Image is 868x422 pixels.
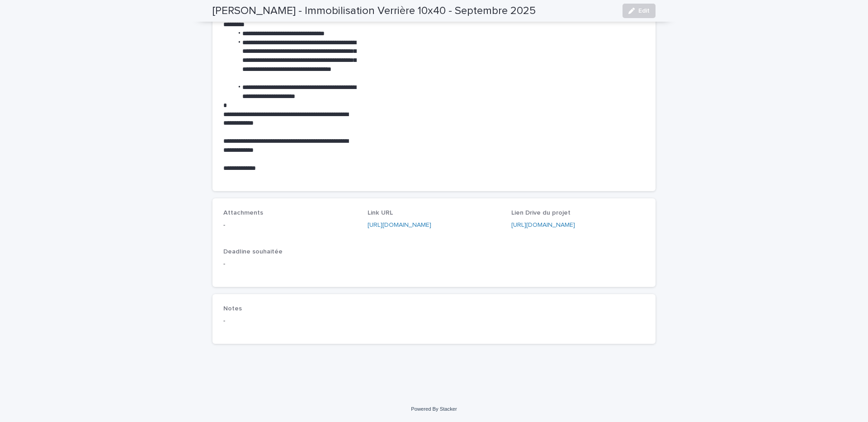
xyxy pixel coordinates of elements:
[223,316,645,326] p: -
[511,210,571,216] span: Lien Drive du projet
[212,5,536,18] h2: [PERSON_NAME] - Immobilisation Verrière 10x40 - Septembre 2025
[223,249,283,255] span: Deadline souhaitée
[223,305,242,312] span: Notes
[223,210,263,216] span: Attachments
[623,4,656,18] button: Edit
[511,222,575,228] a: [URL][DOMAIN_NAME]
[223,220,357,230] p: -
[368,222,431,228] a: [URL][DOMAIN_NAME]
[368,210,393,216] span: Link URL
[411,406,457,412] a: Powered By Stacker
[638,8,650,14] span: Edit
[223,259,645,269] p: -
